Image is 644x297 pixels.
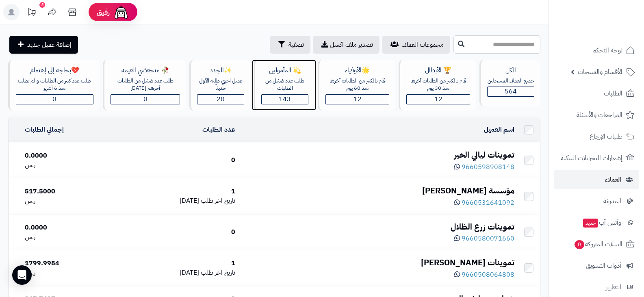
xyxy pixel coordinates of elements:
[279,94,291,104] span: 143
[402,40,444,50] span: مجموعات العملاء
[487,77,534,85] div: جميع العملاء المسجلين
[113,4,129,20] img: ai-face.png
[586,260,621,271] span: أدوات التسويق
[117,268,235,277] div: [DATE]
[242,149,514,161] div: تموينات ليالي الخير
[397,60,478,111] a: 🏆 الأبطالقام بالكثير من الطلبات آخرها منذ 30 يوم12
[242,257,514,269] div: تموينات [PERSON_NAME]
[582,217,621,228] span: وآتس آب
[330,40,373,50] span: تصدير ملف اكسل
[606,282,621,293] span: التقارير
[454,270,514,280] a: 9660508064808
[325,77,389,92] div: قام بالكثير من الطلبات آخرها منذ 60 يوم
[201,196,235,206] span: تاريخ اخر طلب
[554,41,639,60] a: لوحة التحكم
[52,94,56,104] span: 0
[478,60,542,111] a: الكلجميع العملاء المسجلين564
[25,125,64,134] a: إجمالي الطلبات
[487,66,534,75] div: الكل
[25,268,110,277] div: ر.س
[454,234,514,243] a: 9660580071660
[554,105,639,125] a: المراجعات والأسئلة
[575,240,584,249] span: 0
[505,87,517,96] span: 564
[554,84,639,103] a: الطلبات
[242,185,514,197] div: مؤسسة [PERSON_NAME]
[12,265,32,285] div: Open Intercom Messenger
[117,228,235,237] div: 0
[188,60,252,111] a: ✨الجددعميل اجري طلبه الأول حديثاّ20
[197,66,244,75] div: ✨الجدد
[117,259,235,268] div: 1
[117,156,235,165] div: 0
[462,198,514,208] span: 9660531641092
[9,36,78,54] a: إضافة عميل جديد
[462,234,514,243] span: 9660580071660
[605,174,621,185] span: العملاء
[554,127,639,146] a: طلبات الإرجاع
[39,2,45,8] div: 5
[97,7,110,17] span: رفيق
[406,77,470,92] div: قام بالكثير من الطلبات آخرها منذ 30 يوم
[434,94,442,104] span: 12
[25,160,110,170] div: ر.س
[217,94,225,104] span: 20
[561,152,622,164] span: إشعارات التحويلات البنكية
[7,60,101,111] a: 💔بحاجة إلى إهتمامطلب عدد كبير من الطلبات و لم يطلب منذ 6 أشهر0
[25,187,110,196] div: 517.5000
[554,148,639,168] a: إشعارات التحويلات البنكية
[554,256,639,275] a: أدوات التسويق
[554,191,639,211] a: المدونة
[454,198,514,208] a: 9660531641092
[202,125,235,134] a: عدد الطلبات
[554,234,639,254] a: السلات المتروكة0
[554,277,639,297] a: التقارير
[554,170,639,189] a: العملاء
[270,36,310,54] button: تصفية
[101,60,188,111] a: 🥀 منخفضي القيمةطلب عدد ضئيل من الطلبات آخرهم [DATE]0
[484,125,514,134] a: اسم العميل
[25,259,110,268] div: 1799.9984
[316,60,397,111] a: 🌟الأوفياءقام بالكثير من الطلبات آخرها منذ 60 يوم12
[583,219,598,228] span: جديد
[27,40,72,50] span: إضافة عميل جديد
[117,187,235,196] div: 1
[462,162,514,172] span: 9660598908148
[22,4,42,22] a: تحديثات المنصة
[382,36,450,54] a: مجموعات العملاء
[16,66,93,75] div: 💔بحاجة إلى إهتمام
[197,77,244,92] div: عميل اجري طلبه الأول حديثاّ
[353,94,362,104] span: 12
[242,221,514,233] div: تموينات زرع الظلال
[603,195,621,207] span: المدونة
[25,151,110,160] div: 0.0000
[578,66,622,78] span: الأقسام والمنتجات
[25,232,110,242] div: ر.س
[313,36,379,54] a: تصدير ملف اكسل
[117,196,235,206] div: [DATE]
[406,66,470,75] div: 🏆 الأبطال
[261,66,308,75] div: 💫 المأمولين
[252,60,316,111] a: 💫 المأمولينطلب عدد ضئيل من الطلبات143
[577,109,622,121] span: المراجعات والأسئلة
[604,88,622,99] span: الطلبات
[111,66,180,75] div: 🥀 منخفضي القيمة
[462,270,514,280] span: 9660508064808
[325,66,389,75] div: 🌟الأوفياء
[201,268,235,277] span: تاريخ اخر طلب
[574,238,622,250] span: السلات المتروكة
[590,131,622,142] span: طلبات الإرجاع
[143,94,147,104] span: 0
[592,45,622,56] span: لوحة التحكم
[111,77,180,92] div: طلب عدد ضئيل من الطلبات آخرهم [DATE]
[261,77,308,92] div: طلب عدد ضئيل من الطلبات
[16,77,93,92] div: طلب عدد كبير من الطلبات و لم يطلب منذ 6 أشهر
[25,223,110,232] div: 0.0000
[288,40,304,50] span: تصفية
[454,162,514,172] a: 9660598908148
[554,213,639,232] a: وآتس آبجديد
[25,196,110,206] div: ر.س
